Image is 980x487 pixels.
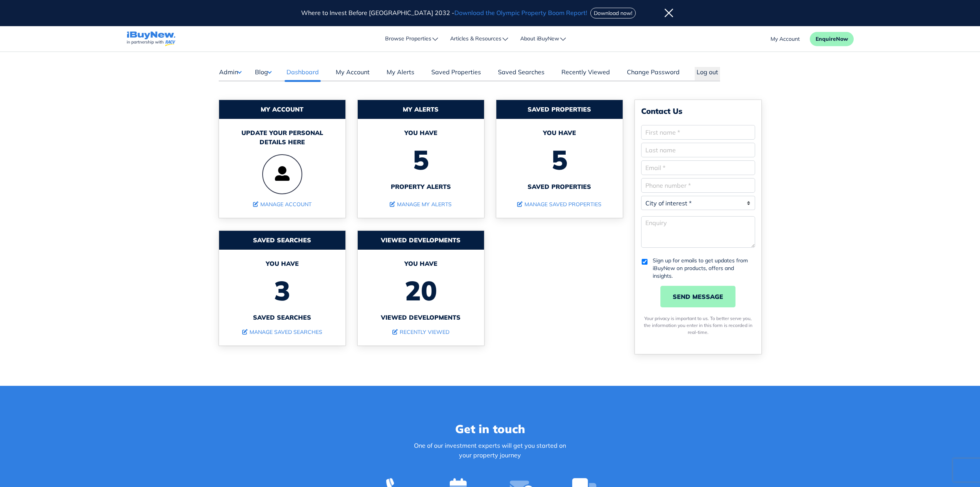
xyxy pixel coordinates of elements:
a: Change Password [625,67,682,80]
div: Contact Us [641,106,755,116]
span: 20 [365,268,476,313]
img: logo [127,32,176,47]
label: Sign up for emails to get updates from iBuyNew on products, offers and insights. [653,257,755,280]
input: Email * [641,160,755,175]
a: Manage My Alerts [390,201,452,208]
span: You have [504,128,615,137]
span: 5 [504,137,615,182]
div: Viewed developments [358,231,484,250]
span: Your privacy is important to us. To better serve you, the information you enter in this form is r... [644,315,752,335]
a: Manage Saved Properties [517,201,601,208]
span: Saved searches [227,313,338,322]
button: Log out [695,67,720,80]
input: First name * [641,125,755,140]
a: Recently Viewed [560,67,612,80]
img: user [262,154,302,194]
span: You have [365,259,476,268]
h3: Get in touch [365,420,615,438]
span: You have [227,259,338,268]
div: Saved Properties [496,100,623,119]
a: My Alerts [385,67,416,80]
span: Now [836,35,848,42]
div: Saved Searches [219,231,345,250]
div: My Account [219,100,345,119]
button: SEND MESSAGE [660,286,735,307]
a: My Account [334,67,372,80]
a: Manage Saved Searches [242,329,322,335]
a: account [771,35,800,43]
button: EnquireNow [810,32,854,46]
a: Saved Searches [496,67,546,80]
button: Admin [219,67,241,77]
span: Saved properties [504,182,615,191]
span: Download the Olympic Property Boom Report! [454,9,587,17]
p: One of our investment experts will get you started on your property journey [404,441,577,460]
div: Update your personal details here [227,128,338,147]
span: 5 [365,137,476,182]
input: Enter a valid phone number [641,178,755,193]
button: Download now! [590,8,636,18]
a: navigations [127,30,176,48]
a: Saved Properties [429,67,483,80]
span: 3 [227,268,338,313]
button: Blog [255,67,271,77]
span: property alerts [365,182,476,191]
a: Manage Account [253,201,312,208]
a: Dashboard [285,67,321,80]
a: recently viewed [392,329,449,335]
input: Last name [641,143,755,157]
span: Viewed developments [365,313,476,322]
div: My Alerts [358,100,484,119]
span: You have [365,128,476,137]
span: Where to Invest Before [GEOGRAPHIC_DATA] 2032 - [301,9,589,17]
